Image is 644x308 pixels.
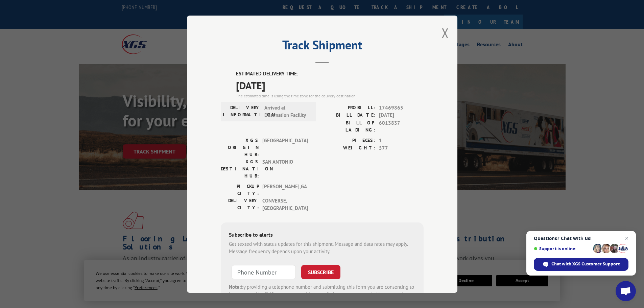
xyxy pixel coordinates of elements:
span: Chat with XGS Customer Support [551,261,620,267]
label: XGS ORIGIN HUB: [221,137,259,158]
span: CONVERSE , [GEOGRAPHIC_DATA] [262,197,308,212]
label: WEIGHT: [322,144,376,152]
label: PIECES: [322,137,376,144]
label: BILL OF LADING: [322,119,376,133]
strong: Note: [229,283,241,290]
button: Close modal [442,24,449,42]
span: [DATE] [236,77,424,93]
label: DELIVERY CITY: [221,197,259,212]
div: The estimated time is using the time zone for the delivery destination. [236,93,424,99]
span: Chat with XGS Customer Support [534,258,628,271]
label: PICKUP CITY: [221,183,259,197]
span: 17469865 [379,104,424,112]
span: SAN ANTONIO [262,158,308,179]
label: DELIVERY INFORMATION: [223,104,261,119]
span: 6013837 [379,119,424,133]
span: [PERSON_NAME] , GA [262,183,308,197]
label: BILL DATE: [322,112,376,119]
div: Get texted with status updates for this shipment. Message and data rates may apply. Message frequ... [229,240,415,255]
span: 577 [379,144,424,152]
label: XGS DESTINATION HUB: [221,158,259,179]
span: Arrived at Destination Facility [264,104,310,119]
span: Support is online [534,246,591,251]
label: PROBILL: [322,104,376,112]
span: 1 [379,137,424,144]
h2: Track Shipment [221,40,424,53]
span: [GEOGRAPHIC_DATA] [262,137,308,158]
label: ESTIMATED DELIVERY TIME: [236,70,424,78]
div: Subscribe to alerts [229,230,415,240]
a: Open chat [616,281,636,301]
span: [DATE] [379,112,424,119]
button: SUBSCRIBE [301,265,340,279]
div: by providing a telephone number and submitting this form you are consenting to be contacted by SM... [229,283,415,306]
input: Phone Number [232,265,296,279]
span: Questions? Chat with us! [534,236,628,241]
